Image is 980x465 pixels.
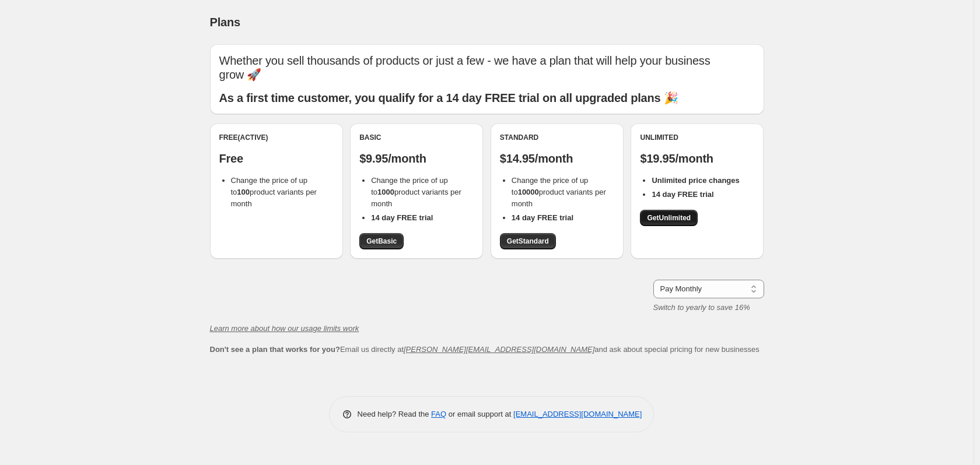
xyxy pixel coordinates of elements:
[512,213,573,222] b: 14 day FREE trial
[219,133,334,142] div: Free (Active)
[210,345,340,354] b: Don't see a plan that works for you?
[652,190,713,199] b: 14 day FREE trial
[219,54,755,82] p: Whether you sell thousands of products or just a few - we have a plan that will help your busines...
[359,133,474,142] div: Basic
[647,213,691,223] span: Get Unlimited
[500,152,614,165] p: $14.95/month
[500,133,614,142] div: Standard
[653,303,750,312] i: Switch to yearly to save 16%
[404,345,594,354] a: [PERSON_NAME][EMAIL_ADDRESS][DOMAIN_NAME]
[210,324,359,333] a: Learn more about how our usage limits work
[219,152,334,165] p: Free
[446,410,513,418] span: or email support at
[513,410,642,418] a: [EMAIL_ADDRESS][DOMAIN_NAME]
[377,188,394,196] b: 1000
[359,233,404,249] a: GetBasic
[512,176,606,208] span: Change the price of up to product variants per month
[210,345,759,354] span: Email us directly at and ask about special pricing for new businesses
[518,188,539,196] b: 10000
[219,91,678,104] b: As a first time customer, you qualify for a 14 day FREE trial on all upgraded plans 🎉
[359,152,474,165] p: $9.95/month
[431,410,446,418] a: FAQ
[371,176,461,208] span: Change the price of up to product variants per month
[210,16,240,29] span: Plans
[371,213,433,222] b: 14 day FREE trial
[237,188,250,196] b: 100
[231,176,317,208] span: Change the price of up to product variants per month
[358,410,432,418] span: Need help? Read the
[652,176,739,185] b: Unlimited price changes
[640,152,754,165] p: $19.95/month
[500,233,556,249] a: GetStandard
[507,237,549,246] span: Get Standard
[366,237,397,246] span: Get Basic
[640,133,754,142] div: Unlimited
[640,210,698,226] a: GetUnlimited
